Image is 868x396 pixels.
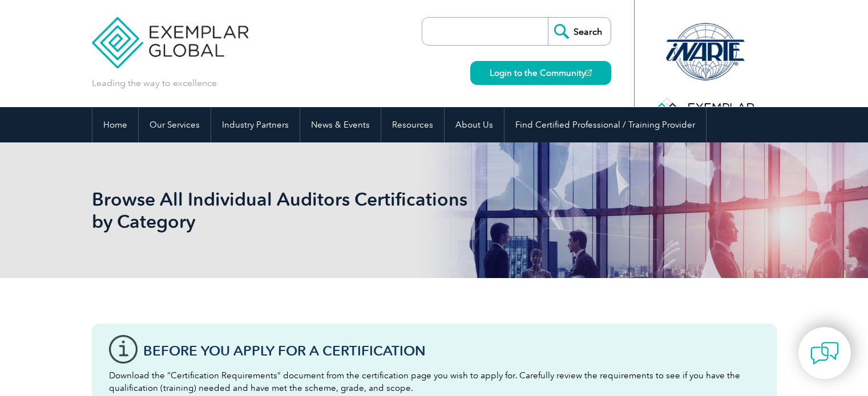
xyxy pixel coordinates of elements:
a: Home [92,107,138,142]
a: News & Events [300,107,381,142]
a: Industry Partners [211,107,300,142]
h3: Before You Apply For a Certification [143,344,760,358]
p: Leading the way to excellence [92,77,217,89]
h1: Browse All Individual Auditors Certifications by Category [92,188,530,232]
a: About Us [445,107,504,142]
a: Resources [381,107,444,142]
input: Search [548,18,611,45]
p: Download the “Certification Requirements” document from the certification page you wish to apply ... [109,369,760,394]
a: Our Services [139,107,211,142]
a: Find Certified Professional / Training Provider [504,107,706,142]
a: Login to the Community [470,61,611,85]
img: contact-chat.png [810,339,839,368]
img: open_square.png [586,70,592,76]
